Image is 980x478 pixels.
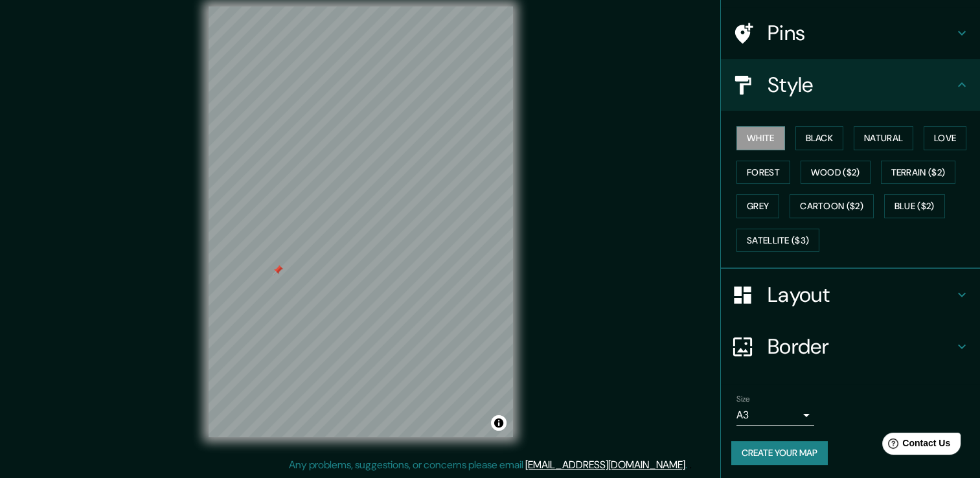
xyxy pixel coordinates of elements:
div: . [689,457,692,473]
button: Toggle attribution [491,415,507,431]
a: [EMAIL_ADDRESS][DOMAIN_NAME] [525,458,685,472]
h4: Pins [768,20,954,46]
div: A3 [736,405,814,426]
canvas: Map [209,6,513,437]
button: Create your map [731,441,828,465]
h4: Style [768,72,954,98]
div: . [687,457,689,473]
h4: Layout [768,282,954,308]
h4: Border [768,334,954,359]
div: Layout [721,269,980,321]
button: Satellite ($3) [736,229,819,253]
button: Black [795,126,844,150]
iframe: Help widget launcher [865,427,966,464]
button: Grey [736,194,779,218]
button: Terrain ($2) [881,161,956,185]
button: Blue ($2) [884,194,945,218]
button: Cartoon ($2) [790,194,874,218]
div: Pins [721,7,980,59]
label: Size [736,394,750,405]
button: Natural [854,126,913,150]
button: Forest [736,161,790,185]
div: Style [721,59,980,111]
button: White [736,126,785,150]
div: Border [721,321,980,372]
button: Love [924,126,966,150]
p: Any problems, suggestions, or concerns please email . [289,457,687,473]
button: Wood ($2) [801,161,871,185]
